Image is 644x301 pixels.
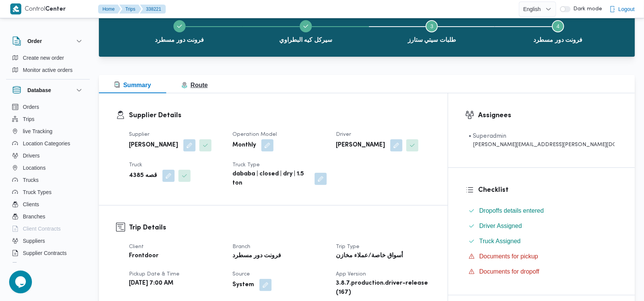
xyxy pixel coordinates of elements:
h3: Assignees [478,110,618,121]
span: Truck Types [23,188,51,197]
button: Database [12,86,84,95]
button: Order [12,37,84,46]
button: Logout [606,2,638,17]
span: Drivers [23,151,40,160]
b: 3.8.7.production.driver-release (167) [336,279,429,297]
button: live Tracking [9,125,87,137]
h3: Checklist [478,185,618,195]
button: Orders [9,101,87,113]
span: Suppliers [23,236,45,245]
div: Database [6,101,90,266]
span: Operation Model [232,132,277,137]
button: Drivers [9,150,87,162]
span: Orders [23,102,39,111]
span: Pickup date & time [129,272,180,277]
span: Truck [129,162,142,167]
span: Truck Assigned [479,237,521,246]
span: فرونت دور مسطرد [534,35,583,45]
span: Driver Assigned [479,223,522,229]
button: Driver Assigned [466,220,618,232]
button: Documents for dropoff [466,266,618,278]
button: Location Categories [9,137,87,150]
h3: Database [27,86,51,95]
b: dababa | closed | dry | 1.5 ton [232,170,309,188]
button: Monitor active orders [9,64,87,76]
button: Documents for pickup [466,250,618,263]
span: سيركل كيه البطراوي [279,35,332,45]
button: Truck Assigned [466,235,618,247]
div: [PERSON_NAME][EMAIL_ADDRESS][PERSON_NAME][DOMAIN_NAME] [469,141,615,149]
span: Supplier Contracts [23,248,67,258]
span: Client [129,244,144,249]
b: قصه 4385 [129,171,157,180]
svg: Step 1 is complete [177,23,183,29]
span: 4 [557,23,560,29]
div: Order [6,52,90,79]
button: Supplier Contracts [9,247,87,259]
span: Driver Assigned [479,221,522,231]
span: Truck Assigned [479,238,521,244]
button: Client Contracts [9,223,87,235]
span: Trip Type [336,244,359,249]
span: Documents for pickup [479,252,538,261]
button: طلبات سيتي ستارز [369,11,495,51]
svg: Step 2 is complete [303,23,309,29]
span: Branches [23,212,45,221]
span: App Version [336,272,366,277]
b: Center [46,6,66,12]
span: Devices [23,261,42,270]
span: Truck Type [232,162,260,167]
span: Dropoffs details entered [479,206,544,215]
button: Truck Types [9,186,87,198]
span: Driver [336,132,351,137]
span: Location Categories [23,139,70,148]
span: Route [181,82,208,88]
span: Supplier [129,132,149,137]
span: Client Contracts [23,224,61,233]
button: Create new order [9,52,87,64]
span: live Tracking [23,127,52,136]
span: Logout [619,5,635,14]
b: [PERSON_NAME] [129,141,178,150]
h3: Supplier Details [129,110,431,121]
button: فرونت دور مسطرد [116,11,243,51]
iframe: chat widget [8,271,32,293]
button: Dropoffs details entered [466,205,618,217]
h3: Trip Details [129,223,431,233]
b: System [232,280,254,290]
span: Create new order [23,53,64,62]
span: Trucks [23,175,38,185]
span: Clients [23,200,39,209]
button: Home [98,5,121,14]
button: Trucks [9,174,87,186]
button: Devices [9,259,87,271]
span: • Superadmin mohamed.nabil@illa.com.eg [469,132,615,149]
span: Monitor active orders [23,65,73,75]
b: Monthly [232,141,256,150]
span: طلبات سيتي ستارز [408,35,456,45]
span: Branch [232,244,250,249]
b: Frontdoor [129,252,159,261]
button: سيركل كيه البطراوي [243,11,369,51]
button: فرونت دور مسطرد [495,11,621,51]
button: Suppliers [9,235,87,247]
span: Documents for pickup [479,253,538,260]
button: Clients [9,198,87,210]
span: Dark mode [571,6,603,12]
span: Dropoffs details entered [479,207,544,214]
span: Documents for dropoff [479,267,539,276]
b: أسواق خاصة/عملاء مخازن [336,252,403,261]
button: 338221 [140,5,166,14]
img: X8yXhbKr1z7QwAAAABJRU5ErkJggg== [10,3,21,14]
span: Locations [23,163,46,172]
span: Summary [114,82,151,88]
button: Trips [9,113,87,125]
span: Source [232,272,250,277]
span: فرونت دور مسطرد [155,35,204,45]
h3: Order [27,37,42,46]
button: Branches [9,210,87,223]
span: Trips [23,115,35,124]
button: Trips [119,5,142,14]
b: [DATE] 7:00 AM [129,279,173,288]
b: فرونت دور مسطرد [232,252,281,261]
